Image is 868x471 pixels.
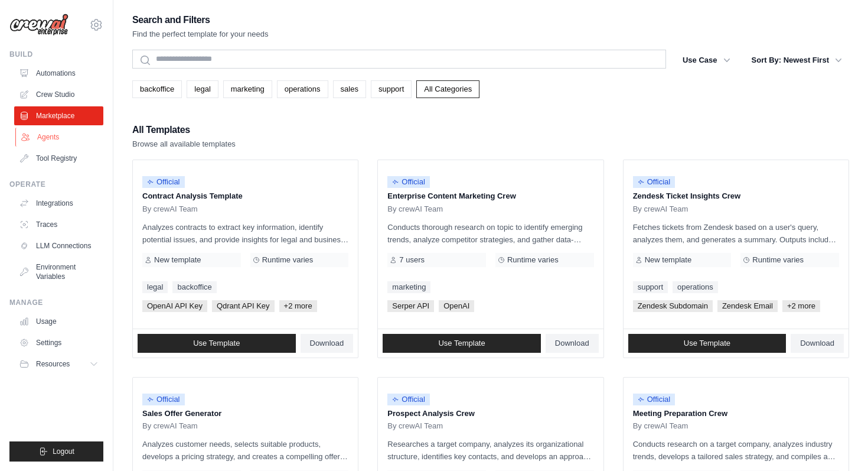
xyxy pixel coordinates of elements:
span: Official [633,176,676,188]
span: Official [142,394,185,405]
span: Serper API [387,300,434,312]
p: Analyzes contracts to extract key information, identify potential issues, and provide insights fo... [142,221,348,246]
a: Use Template [628,334,787,353]
span: Runtime varies [752,255,804,265]
span: Official [387,176,430,188]
span: Official [633,394,676,405]
button: Use Case [676,50,738,71]
span: Use Template [684,339,730,348]
a: Marketplace [14,106,103,125]
a: marketing [387,281,430,293]
div: Build [9,50,103,59]
button: Sort By: Newest First [745,50,849,71]
p: Analyzes customer needs, selects suitable products, develops a pricing strategy, and creates a co... [142,438,348,463]
a: support [633,281,668,293]
span: +2 more [782,300,820,312]
p: Researches a target company, analyzes its organizational structure, identifies key contacts, and ... [387,438,593,463]
span: By crewAI Team [387,421,443,431]
p: Conducts thorough research on topic to identify emerging trends, analyze competitor strategies, a... [387,221,593,246]
span: By crewAI Team [387,204,443,214]
h2: Search and Filters [132,12,269,28]
p: Fetches tickets from Zendesk based on a user's query, analyzes them, and generates a summary. Out... [633,221,839,246]
a: Use Template [138,334,296,353]
a: Settings [14,333,103,352]
a: Automations [14,64,103,83]
span: Logout [53,447,74,456]
span: Official [142,176,185,188]
p: Find the perfect template for your needs [132,28,269,40]
a: marketing [223,80,272,98]
p: Browse all available templates [132,138,236,150]
span: By crewAI Team [633,204,688,214]
p: Meeting Preparation Crew [633,408,839,420]
a: Download [546,334,599,353]
span: By crewAI Team [633,421,688,431]
a: Download [791,334,844,353]
span: Download [555,339,589,348]
a: legal [187,80,218,98]
a: backoffice [132,80,182,98]
span: Download [800,339,834,348]
a: sales [333,80,366,98]
a: Integrations [14,194,103,213]
p: Prospect Analysis Crew [387,408,593,420]
a: Tool Registry [14,149,103,168]
a: operations [277,80,328,98]
span: Official [387,394,430,405]
span: By crewAI Team [142,204,198,214]
button: Resources [14,355,103,373]
a: Agents [15,128,105,147]
span: Use Template [438,339,485,348]
span: Runtime varies [507,255,559,265]
span: Runtime varies [262,255,314,265]
a: operations [673,281,718,293]
a: support [371,80,412,98]
a: Traces [14,215,103,234]
span: Zendesk Email [717,300,778,312]
span: OpenAI [439,300,474,312]
a: LLM Connections [14,236,103,255]
span: Use Template [193,339,240,348]
span: OpenAI API Key [142,300,207,312]
p: Sales Offer Generator [142,408,348,420]
span: Download [310,339,344,348]
span: 7 users [399,255,425,265]
a: Crew Studio [14,85,103,104]
p: Enterprise Content Marketing Crew [387,190,593,202]
button: Logout [9,441,103,462]
span: Qdrant API Key [212,300,275,312]
span: Zendesk Subdomain [633,300,713,312]
a: Usage [14,312,103,331]
h2: All Templates [132,122,236,138]
p: Contract Analysis Template [142,190,348,202]
a: All Categories [416,80,479,98]
span: +2 more [279,300,317,312]
img: Logo [9,14,68,36]
a: Environment Variables [14,258,103,286]
a: backoffice [172,281,216,293]
a: Use Template [383,334,541,353]
p: Zendesk Ticket Insights Crew [633,190,839,202]
div: Manage [9,298,103,307]
a: Download [301,334,354,353]
span: Resources [36,359,70,369]
p: Conducts research on a target company, analyzes industry trends, develops a tailored sales strate... [633,438,839,463]
div: Operate [9,180,103,189]
span: By crewAI Team [142,421,198,431]
span: New template [154,255,201,265]
a: legal [142,281,168,293]
span: New template [645,255,691,265]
